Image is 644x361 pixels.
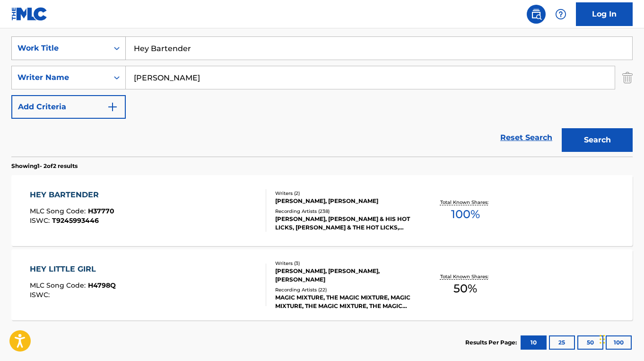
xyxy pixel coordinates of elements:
form: Search Form [11,36,633,157]
div: Drag [600,325,605,353]
p: Results Per Page: [465,338,519,347]
span: MLC Song Code : [30,207,88,215]
img: MLC Logo [11,7,48,21]
button: 50 [577,335,603,350]
a: Public Search [527,5,546,24]
div: Writers ( 2 ) [275,190,414,197]
span: 100 % [451,206,480,223]
span: ISWC : [30,291,52,299]
div: Writer Name [17,72,103,83]
div: [PERSON_NAME], [PERSON_NAME], [PERSON_NAME] [275,267,414,284]
span: H4798Q [88,281,116,290]
img: Delete Criterion [622,66,633,89]
div: [PERSON_NAME], [PERSON_NAME] & HIS HOT LICKS, [PERSON_NAME] & THE HOT LICKS, MOVIE SOUNDTRACK ALL... [275,215,414,232]
div: Work Title [17,43,103,54]
button: Search [562,128,633,152]
button: Add Criteria [11,95,126,119]
a: HEY LITTLE GIRLMLC Song Code:H4798QISWC:Writers (3)[PERSON_NAME], [PERSON_NAME], [PERSON_NAME]Rec... [11,249,633,320]
span: MLC Song Code : [30,281,88,290]
p: Total Known Shares: [440,273,491,280]
div: Writers ( 3 ) [275,260,414,267]
div: HEY BARTENDER [30,189,114,201]
img: search [531,9,542,20]
iframe: Chat Widget [597,316,644,361]
span: 50 % [453,280,477,297]
img: help [555,9,566,20]
span: T9245993446 [52,216,99,225]
div: Help [551,5,570,24]
span: H37770 [88,207,114,215]
div: Recording Artists ( 238 ) [275,208,414,215]
a: HEY BARTENDERMLC Song Code:H37770ISWC:T9245993446Writers (2)[PERSON_NAME], [PERSON_NAME]Recording... [11,175,633,246]
div: [PERSON_NAME], [PERSON_NAME] [275,197,414,205]
button: 10 [521,335,547,350]
span: ISWC : [30,216,52,225]
div: MAGIC MIXTURE, THE MAGIC MIXTURE, MAGIC MIXTURE, THE MAGIC MIXTURE, THE MAGIC MIXTURE [275,293,414,310]
p: Total Known Shares: [440,199,491,206]
a: Log In [576,2,633,26]
button: 25 [549,335,575,350]
div: Recording Artists ( 22 ) [275,286,414,293]
div: HEY LITTLE GIRL [30,264,116,275]
img: 9d2ae6d4665cec9f34b9.svg [107,101,118,113]
p: Showing 1 - 2 of 2 results [11,162,78,170]
a: Reset Search [496,127,557,148]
